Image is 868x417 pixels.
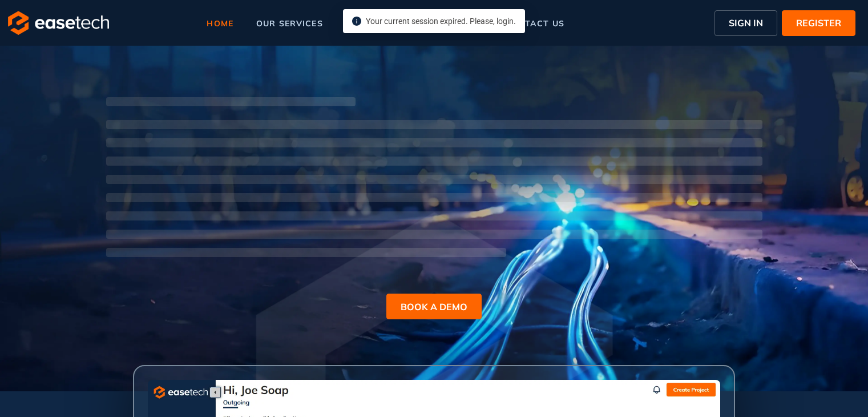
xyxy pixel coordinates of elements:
span: home [207,19,233,27]
span: SIGN IN [729,16,763,30]
button: REGISTER [782,10,855,36]
span: BOOK A DEMO [401,300,467,314]
img: logo [8,11,109,35]
button: BOOK A DEMO [386,294,482,319]
span: contact us [505,19,564,27]
button: SIGN IN [714,10,777,36]
span: REGISTER [796,16,841,30]
span: Your current session expired. Please, login. [366,17,516,26]
span: info-circle [352,17,361,26]
span: our services [256,19,323,27]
